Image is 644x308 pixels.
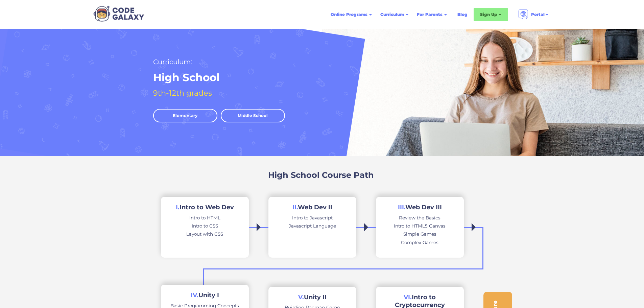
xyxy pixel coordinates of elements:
div: Javascript Language [289,222,336,230]
h2: Curriculum: [153,56,192,68]
span: V. [298,293,304,301]
h3: High School [268,170,319,181]
div: Intro to HTML5 Canvas [394,222,446,230]
div: Intro to HTML [189,214,220,222]
div: Online Programs [331,11,367,18]
div: For Parents [417,11,443,18]
h2: Unity I [191,291,219,299]
h2: Web Dev II [292,204,332,211]
a: I.Intro to Web DevIntro to HTMLIntro to CSSLayout with CSS [161,197,249,258]
span: I. [176,204,180,211]
h2: Unity II [298,293,327,301]
div: Layout with CSS [186,230,223,238]
a: Elementary [153,109,217,122]
a: Blog [453,8,472,21]
div: Intro to Javascript [292,214,333,222]
div: Complex Games [401,238,438,246]
a: II.Web Dev IIIntro to JavascriptJavascript Language [268,197,356,258]
a: III.Web Dev IIIReview the BasicsIntro to HTML5 CanvasSimple GamesComplex Games [376,197,464,258]
h2: Intro to Web Dev [176,204,234,211]
a: Middle School [221,109,285,122]
span: II. [292,204,298,211]
div: Portal [531,11,545,18]
div: Sign Up [480,11,497,18]
h1: High School [153,71,219,85]
div: Review the Basics [399,214,440,222]
span: IV. [191,291,198,299]
span: III. [398,204,405,211]
h2: Web Dev III [398,204,442,211]
span: VI. [404,293,412,301]
div: Intro to CSS [192,222,218,230]
h3: Course Path [322,170,374,181]
div: Curriculum [380,11,404,18]
h2: 9th-12th grades [153,87,212,99]
div: Simple Games [403,230,436,238]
